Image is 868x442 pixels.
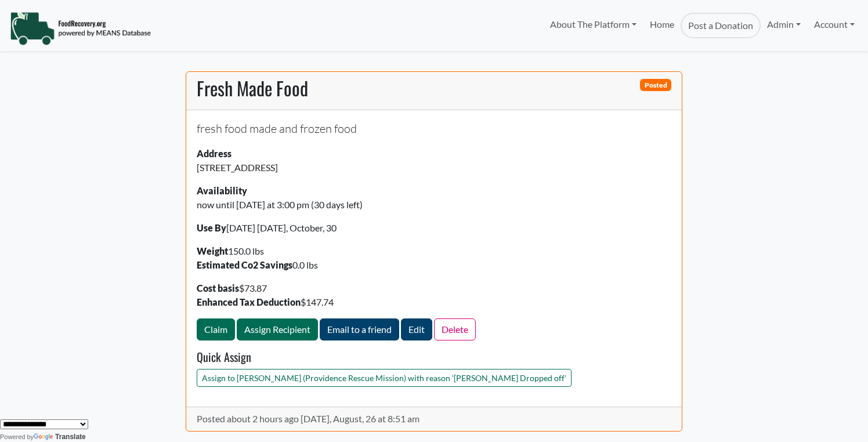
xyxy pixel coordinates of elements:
[197,244,672,272] p: 150.0 lbs 0.0 lbs
[237,318,318,340] a: Assign Recipient
[197,296,301,307] strong: Enhanced Tax Deduction
[197,77,308,99] h2: Fresh Made Food
[186,407,682,432] div: Posted about 2 hours ago [DATE], August, 26 at 8:51 am
[197,222,226,233] strong: Use By
[434,318,476,340] a: Delete
[197,350,672,364] h5: Quick Assign
[544,13,643,36] a: About The Platform
[320,318,399,340] button: Email to a friend
[640,79,672,90] span: Posted
[34,433,86,441] a: Translate
[197,369,572,387] button: Assign to [PERSON_NAME] (Providence Rescue Mission) with reason '[PERSON_NAME] Dropped off'
[401,318,432,340] a: Edit
[197,184,672,212] p: now until [DATE] at 3:00 pm (30 days left)
[643,13,680,38] a: Home
[681,13,761,38] a: Post a Donation
[197,245,228,256] strong: Weight
[197,148,232,159] strong: Address
[197,259,292,270] strong: Estimated Co2 Savings
[808,13,861,36] a: Account
[197,221,672,235] p: [DATE] [DATE], October, 30
[197,185,247,196] strong: Availability
[10,11,151,46] img: NavigationLogo_FoodRecovery-91c16205cd0af1ed486a0f1a7774a6544ea792ac00100771e7dd3ec7c0e58e41.png
[197,281,672,309] p: $73.87 $147.74
[197,282,239,294] strong: Cost basis
[197,120,672,137] p: fresh food made and frozen food
[34,433,55,441] img: Google Translate
[197,318,235,340] button: Claim
[761,13,807,36] a: Admin
[197,147,672,175] p: [STREET_ADDRESS]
